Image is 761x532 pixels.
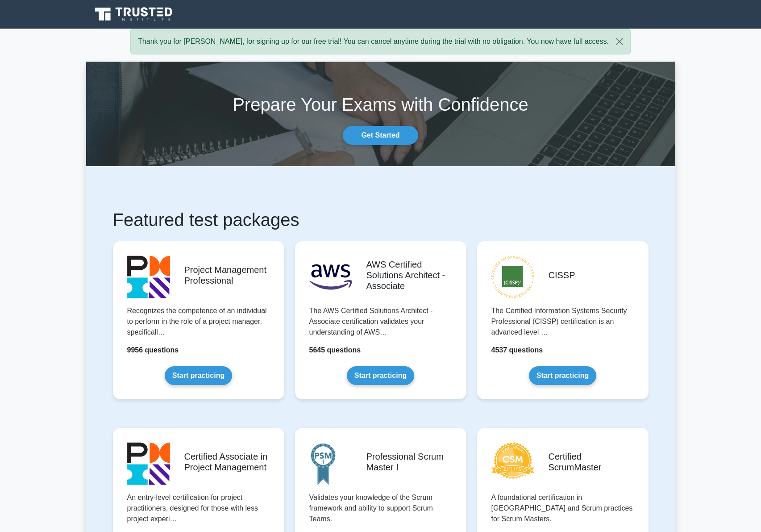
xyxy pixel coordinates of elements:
[609,29,630,54] button: Close
[165,366,232,385] a: Start practicing
[343,126,418,145] a: Get Started
[113,209,649,230] h1: Featured test packages
[86,94,675,115] h1: Prepare Your Exams with Confidence
[529,366,596,385] a: Start practicing
[130,29,631,54] div: Thank you for [PERSON_NAME], for signing up for our free trial! You can cancel anytime during the...
[347,366,414,385] a: Start practicing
